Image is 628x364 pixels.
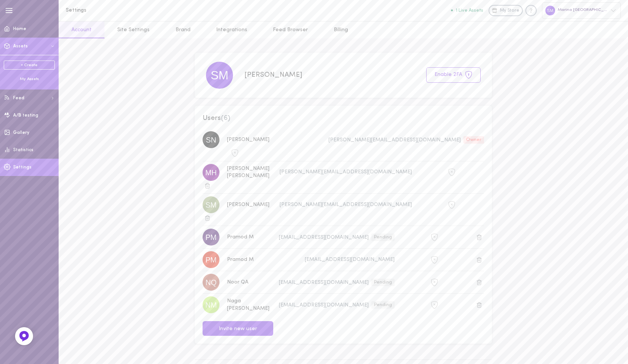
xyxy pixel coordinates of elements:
[431,279,438,285] span: 2FA is not active
[227,234,254,240] span: Pramod M
[203,114,484,123] span: Users
[13,96,24,100] span: Feed
[321,21,361,38] a: Billing
[227,279,248,285] span: Noor QA
[66,8,190,13] h1: Settings
[227,298,269,311] span: Naga [PERSON_NAME]
[448,169,455,174] span: 2FA is not active
[4,76,55,82] div: My Assets
[244,71,302,79] span: [PERSON_NAME]
[431,302,438,307] span: 2FA is not active
[279,234,369,240] span: [EMAIL_ADDRESS][DOMAIN_NAME]
[448,201,455,207] span: 2FA is not active
[280,169,412,175] span: [PERSON_NAME][EMAIL_ADDRESS][DOMAIN_NAME]
[328,137,461,143] span: [PERSON_NAME][EMAIL_ADDRESS][DOMAIN_NAME]
[371,279,395,286] div: Pending
[13,165,32,170] span: Settings
[489,5,523,16] a: My Store
[231,150,239,155] span: 2FA is not active
[500,8,519,14] span: My Store
[305,257,395,262] span: [EMAIL_ADDRESS][DOMAIN_NAME]
[451,8,489,13] a: 1 Live Assets
[221,115,230,122] span: ( 6 )
[203,321,273,336] button: Invite new user
[18,331,30,342] img: Feedback Button
[163,21,203,38] a: Brand
[371,234,395,241] div: Pending
[203,21,260,38] a: Integrations
[59,21,104,38] a: Account
[13,113,38,118] span: A/B testing
[542,2,621,18] div: Marina [GEOGRAPHIC_DATA]
[227,257,254,262] span: Pramod M
[13,130,29,135] span: Gallery
[13,27,26,31] span: Home
[525,5,537,16] div: Knowledge center
[431,256,438,262] span: 2FA is not active
[371,301,395,309] div: Pending
[13,148,33,152] span: Statistics
[426,67,481,83] button: Enable 2FA
[431,234,438,240] span: 2FA is not active
[463,136,484,144] div: Owner
[260,21,321,38] a: Feed Browser
[227,137,269,143] span: [PERSON_NAME]
[4,61,55,70] a: + Create
[104,21,162,38] a: Site Settings
[13,44,28,49] span: Assets
[451,8,483,13] button: 1 Live Assets
[227,202,269,208] span: [PERSON_NAME]
[279,279,369,285] span: [EMAIL_ADDRESS][DOMAIN_NAME]
[279,302,369,308] span: [EMAIL_ADDRESS][DOMAIN_NAME]
[280,202,412,208] span: [PERSON_NAME][EMAIL_ADDRESS][DOMAIN_NAME]
[227,166,269,179] span: [PERSON_NAME] [PERSON_NAME]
